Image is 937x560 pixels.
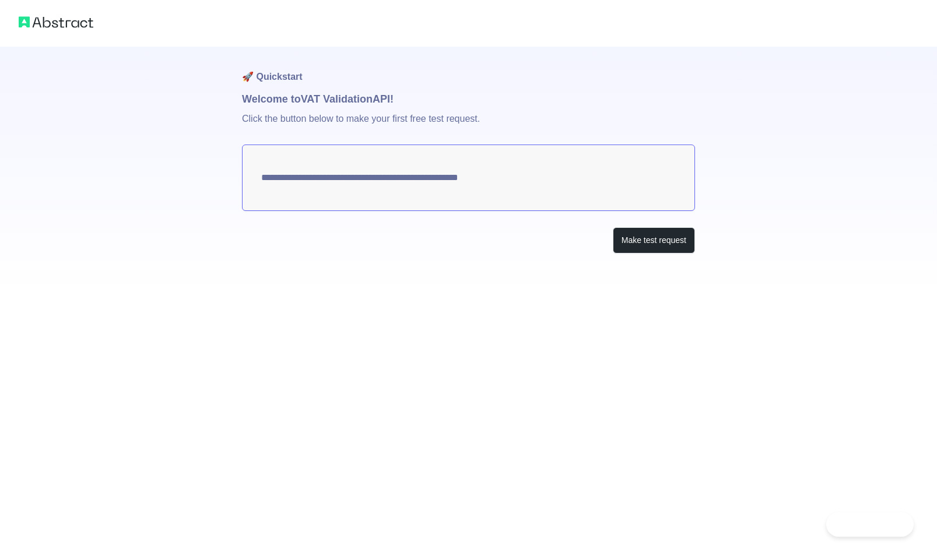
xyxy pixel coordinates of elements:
[19,14,93,30] img: Abstract logo
[242,107,695,145] p: Click the button below to make your first free test request.
[613,227,695,253] button: Make test request
[242,91,695,107] h1: Welcome to VAT Validation API!
[242,47,695,91] h1: 🚀 Quickstart
[826,512,914,537] iframe: Toggle Customer Support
